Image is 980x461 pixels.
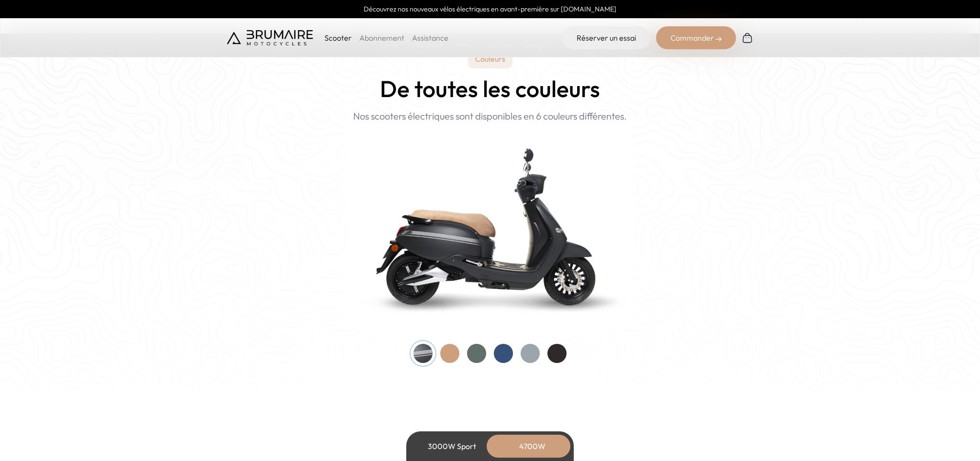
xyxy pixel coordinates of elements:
a: Assistance [412,33,448,43]
div: 3000W Sport [413,435,490,458]
div: Commander [656,26,736,49]
div: 4700W [494,435,570,458]
p: Nos scooters électriques sont disponibles en 6 couleurs différentes. [353,109,627,123]
h2: De toutes les couleurs [380,76,600,101]
p: Couleurs [468,49,512,68]
p: Scooter [324,32,352,44]
img: Panier [742,32,753,44]
img: Brumaire Motocycles [227,30,313,45]
a: Réserver un essai [562,26,650,49]
img: right-arrow-2.png [716,36,722,42]
a: Abonnement [359,33,404,43]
